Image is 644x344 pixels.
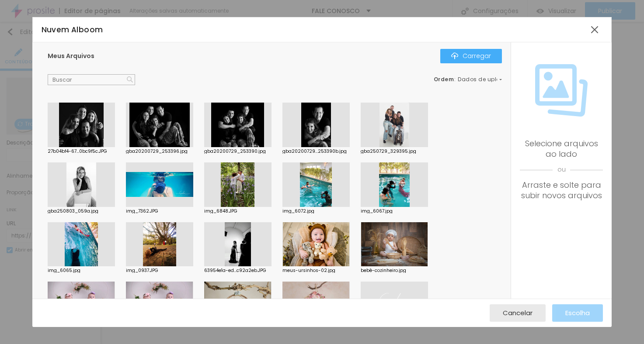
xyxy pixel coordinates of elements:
font: img_6067.jpg [361,208,393,214]
font: gba250729_329395.jpg [361,148,416,155]
font: gba20200729...253390b.jpg [282,148,347,155]
button: Escolha [552,304,603,322]
font: Carregar [463,52,491,60]
font: gba250803_059a.jpg [48,208,98,214]
font: img_6072.jpg [282,208,314,214]
input: Buscar [48,74,135,86]
font: ou [557,165,566,174]
font: img_6065.jpg [48,267,80,274]
img: Ícone [127,76,133,83]
font: 27b04bf4-67...0bc9f5c.JPG [48,148,107,155]
font: Escolha [565,308,590,317]
img: Ícone [535,64,588,117]
font: Meus Arquivos [48,52,94,60]
font: : [454,76,456,83]
img: Ícone [451,52,458,59]
font: gba20200729_253390.jpg [204,148,266,155]
font: img_7362.JPG [126,208,158,214]
font: img_0937.JPG [126,267,158,274]
font: Selecione arquivos ao lado [525,138,598,159]
button: ÍconeCarregar [440,49,502,63]
font: gba20200729_253396.jpg [126,148,188,155]
button: Cancelar [490,304,546,322]
font: Cancelar [503,308,533,317]
font: Arraste e solte para subir novos arquivos [521,179,602,201]
font: bebê-cozinheiro.jpg [361,267,406,274]
font: img_6848.JPG [204,208,237,214]
font: meus-ursinhos-02.jpg [282,267,335,274]
font: Ordem [434,76,454,83]
font: Dados de upload [458,76,508,83]
font: Nuvem Alboom [42,24,103,35]
font: 63954e1a-ed...c92a2eb.JPG [204,267,266,274]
